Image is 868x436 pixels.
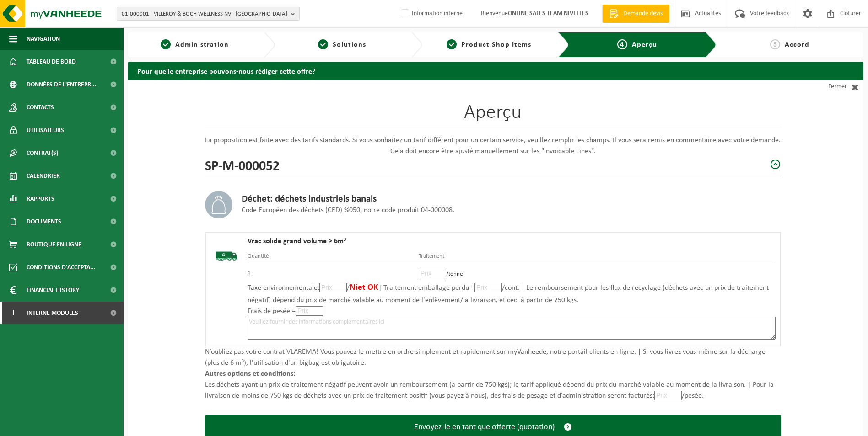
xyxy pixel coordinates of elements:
span: Tableau de bord [27,50,76,73]
input: Prix [654,391,682,400]
span: Aperçu [632,41,657,48]
span: 5 [770,39,780,49]
a: 1Administration [133,39,257,50]
span: 2 [318,39,328,49]
a: 3Product Shop Items [427,39,551,50]
span: 1 [161,39,171,49]
span: Boutique en ligne [27,233,81,256]
td: /tonne [419,263,776,282]
span: Conditions d'accepta... [27,256,96,279]
h2: SP-M-000052 [205,157,280,172]
span: Calendrier [27,165,60,187]
p: Taxe environnementale: / | Traitement emballage perdu = /cont. | Le remboursement pour les flux d... [248,282,776,306]
span: Niet OK [350,283,378,292]
input: Prix [319,283,347,292]
strong: ONLINE SALES TEAM NIVELLES [508,10,588,17]
h1: Aperçu [205,103,781,128]
td: 1 [248,263,419,282]
p: La proposition est faite avec des tarifs standards. Si vous souhaitez un tarif différent pour un ... [205,135,781,157]
span: Contrat(s) [27,142,58,165]
span: Financial History [27,279,79,302]
p: N’oubliez pas votre contrat VLAREMA! Vous pouvez le mettre en ordre simplement et rapidement sur ... [205,346,781,368]
span: I [9,302,17,324]
span: Envoyez-le en tant que offerte (quotation) [414,422,555,432]
span: Navigation [27,27,60,50]
p: Frais de pesée = [248,306,776,317]
p: Code Européen des déchets (CED) %050, notre code produit 04-000008. [242,205,454,216]
span: Rapports [27,187,54,210]
span: 3 [447,39,457,49]
span: Documents [27,210,61,233]
img: BL-SO-LV.png [210,238,243,275]
span: Accord [785,41,809,48]
th: Traitement [419,252,776,263]
a: Demande devis [602,5,669,23]
th: Quantité [248,252,419,263]
h4: Vrac solide grand volume > 6m³ [248,238,776,245]
span: 01-000001 - VILLEROY & BOCH WELLNESS NV - [GEOGRAPHIC_DATA] [122,7,287,21]
h2: Pour quelle entreprise pouvons-nous rédiger cette offre? [128,62,863,80]
a: Fermer [781,80,863,94]
input: Prix [474,283,502,292]
span: Interne modules [27,302,78,324]
p: Les déchets ayant un prix de traitement négatif peuvent avoir un remboursement (à partir de 750 k... [205,379,781,401]
a: 2Solutions [280,39,404,50]
span: Solutions [333,41,366,48]
button: 01-000001 - VILLEROY & BOCH WELLNESS NV - [GEOGRAPHIC_DATA] [117,7,300,21]
input: Prix [296,306,323,316]
span: Administration [175,41,229,48]
a: 4Aperçu [576,39,698,50]
a: 5Accord [721,39,859,50]
span: Contacts [27,96,54,119]
span: Données de l'entrepr... [27,73,97,96]
p: Autres options et conditions: [205,368,781,379]
input: Prix [419,268,446,279]
span: Utilisateurs [27,119,64,142]
span: Product Shop Items [461,41,531,48]
span: Demande devis [621,9,665,18]
label: Information interne [399,7,463,21]
h3: Déchet: déchets industriels banals [242,194,454,205]
span: 4 [617,39,627,49]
